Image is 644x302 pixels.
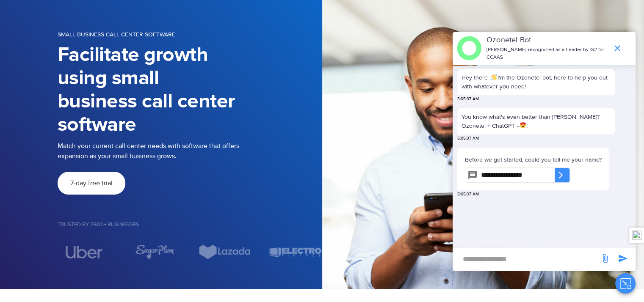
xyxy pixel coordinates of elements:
p: [PERSON_NAME] recognized as a Leader by G2 for CCAAS [486,46,608,61]
button: Close chat [615,273,636,294]
span: send message [597,250,614,267]
h1: Facilitate growth using small business call center software [58,44,243,137]
div: Image Carousel [58,244,322,259]
div: 4 / 7 [58,246,111,258]
span: SMALL BUSINESS CALL CENTER SOFTWARE [58,31,175,38]
span: 5:05:37 AM [457,135,479,142]
div: 5 / 7 [128,244,181,259]
div: 7 / 7 [268,244,322,259]
p: Before we get started, could you tell me your name? [465,155,602,164]
p: Hey there ! I'm the Ozonetel bot, here to help you out with whatever you need! [462,73,611,91]
img: electro [269,244,322,259]
div: 6 / 7 [198,244,252,259]
span: 7-day free trial [70,180,113,187]
h5: Trusted by 2500+ Businesses [58,222,322,228]
img: 👋 [491,74,497,80]
span: 5:05:37 AM [457,96,479,102]
img: 😍 [520,122,526,128]
div: new-msg-input [457,252,596,267]
img: header [457,36,481,60]
img: Lazada [198,244,252,259]
p: You know what's even better than [PERSON_NAME]? Ozonetel + ChatGPT = ! [462,113,611,130]
a: 7-day free trial [58,172,125,195]
span: send message [614,250,631,267]
span: end chat or minimize [609,40,626,57]
p: Ozonetel Bot [486,35,608,46]
p: Match your current call center needs with software that offers expansion as your small business g... [58,141,248,161]
img: uber [66,246,102,258]
span: 5:05:37 AM [457,191,479,198]
img: sugarplum [135,244,174,259]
